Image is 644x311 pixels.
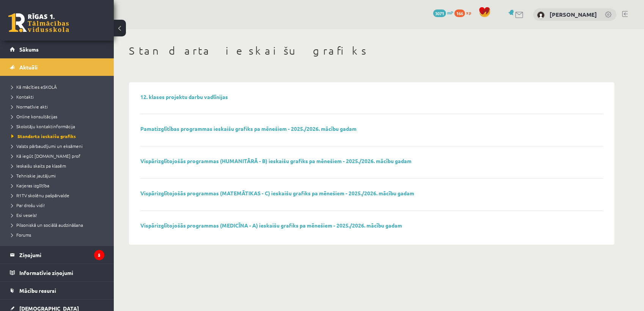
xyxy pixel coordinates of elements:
[11,104,48,110] span: Normatīvie akti
[11,113,106,120] a: Online konsultācijas
[11,162,106,169] a: Ieskaišu skaits pa klasēm
[11,103,106,110] a: Normatīvie akti
[11,182,49,188] span: Karjeras izglītība
[11,123,106,130] a: Skolotāju kontaktinformācija
[454,9,465,17] span: 166
[11,83,106,90] a: Kā mācīties eSKOLĀ
[11,182,106,189] a: Karjeras izglītība
[11,232,31,238] span: Forums
[129,44,614,57] h1: Standarta ieskaišu grafiks
[11,231,106,238] a: Forums
[11,192,106,199] a: R1TV skolēnu pašpārvalde
[11,212,106,218] a: Esi vesels!
[19,287,56,294] span: Mācību resursi
[11,133,76,139] span: Standarta ieskaišu grafiks
[11,202,106,209] a: Par drošu vidi!
[11,152,106,159] a: Kā iegūt [DOMAIN_NAME] prof
[11,202,45,208] span: Par drošu vidi!
[19,264,104,281] legend: Informatīvie ziņojumi
[19,246,104,264] legend: Ziņojumi
[8,13,69,32] a: Rīgas 1. Tālmācības vidusskola
[11,163,66,169] span: Ieskaišu skaits pa klasēm
[454,9,475,16] a: 166 xp
[10,58,104,76] a: Aktuāli
[140,157,412,164] a: Vispārizglītojošās programmas (HUMANITĀRĀ - B) ieskaišu grafiks pa mēnešiem - 2025./2026. mācību ...
[140,222,402,229] a: Vispārizglītojošās programmas (MEDICĪNA - A) ieskaišu grafiks pa mēnešiem - 2025./2026. mācību gadam
[94,250,104,260] i: 5
[11,143,106,149] a: Valsts pārbaudījumi un eksāmeni
[11,221,106,228] a: Pilsoniskā un sociālā audzināšana
[433,9,453,16] a: 3071 mP
[11,133,106,140] a: Standarta ieskaišu grafiks
[11,84,57,90] span: Kā mācīties eSKOLĀ
[10,282,104,299] a: Mācību resursi
[466,9,471,16] span: xp
[11,153,80,159] span: Kā iegūt [DOMAIN_NAME] prof
[11,192,69,198] span: R1TV skolēnu pašpārvalde
[11,143,83,149] span: Valsts pārbaudījumi un eksāmeni
[537,11,545,19] img: Ieva Bringina
[11,93,106,100] a: Kontakti
[140,93,228,100] a: 12. klases projektu darbu vadlīnijas
[447,9,453,16] span: mP
[11,212,37,218] span: Esi vesels!
[10,41,104,58] a: Sākums
[140,190,414,196] a: Vispārizglītojošās programmas (MATEMĀTIKAS - C) ieskaišu grafiks pa mēnešiem - 2025./2026. mācību...
[19,64,38,71] span: Aktuāli
[550,11,597,18] a: [PERSON_NAME]
[11,113,57,119] span: Online konsultācijas
[11,123,75,129] span: Skolotāju kontaktinformācija
[140,125,357,132] a: Pamatizglītības programmas ieskaišu grafiks pa mēnešiem - 2025./2026. mācību gadam
[19,46,39,53] span: Sākums
[11,222,83,228] span: Pilsoniskā un sociālā audzināšana
[11,173,56,179] span: Tehniskie jautājumi
[11,172,106,179] a: Tehniskie jautājumi
[11,94,34,100] span: Kontakti
[10,246,104,264] a: Ziņojumi5
[10,264,104,281] a: Informatīvie ziņojumi
[433,9,446,17] span: 3071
